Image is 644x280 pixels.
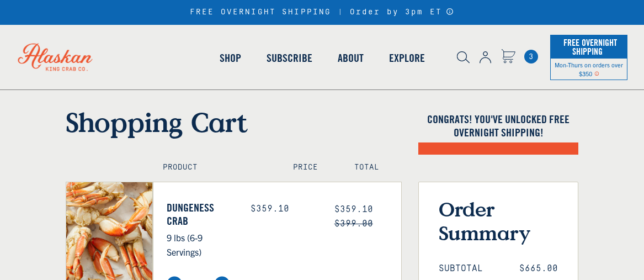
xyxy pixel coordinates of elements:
[293,163,331,172] h4: Price
[524,50,538,64] span: 3
[446,8,454,15] a: Announcement Bar Modal
[325,27,376,89] a: About
[190,8,454,17] div: FREE OVERNIGHT SHIPPING | Order by 3pm ET
[334,204,373,214] span: $359.10
[418,113,578,139] h4: Congrats! You've unlocked FREE OVERNIGHT SHIPPING!
[519,263,558,274] span: $665.00
[354,163,392,172] h4: Total
[207,27,254,89] a: Shop
[251,204,318,214] div: $359.10
[167,201,234,228] a: Dungeness Crab
[376,27,438,89] a: Explore
[501,49,515,65] a: Cart
[6,31,105,83] img: Alaskan King Crab Co. logo
[439,263,483,274] span: Subtotal
[480,51,491,64] img: account
[594,70,599,77] span: Shipping Notice Icon
[457,51,470,64] img: search
[524,50,538,64] a: Cart
[167,230,234,259] p: 9 lbs (6-9 Servings)
[555,61,623,77] span: Mon-Thurs on orders over $350
[163,163,269,172] h4: Product
[254,27,325,89] a: Subscribe
[66,106,402,138] h1: Shopping Cart
[439,197,558,245] h3: Order Summary
[561,34,617,60] span: Free Overnight Shipping
[334,219,373,229] s: $399.00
